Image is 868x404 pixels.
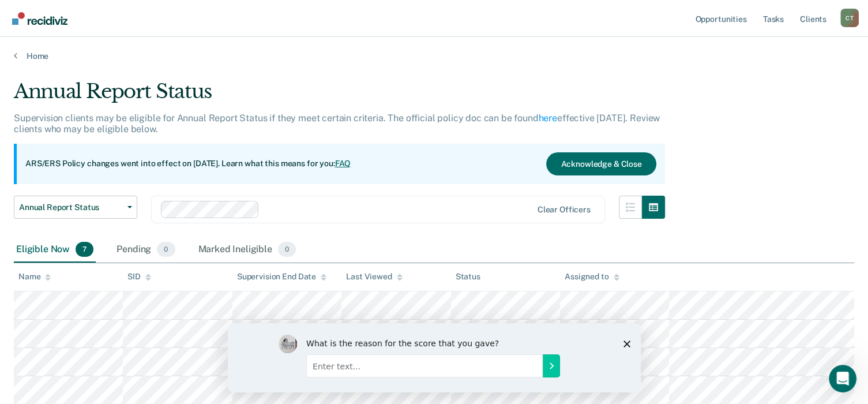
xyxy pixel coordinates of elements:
[237,272,326,282] div: Supervision End Date
[829,365,856,392] iframe: Intercom live chat
[456,272,480,282] div: Status
[18,272,51,282] div: Name
[19,203,123,212] span: Annual Report Status
[335,159,351,168] a: FAQ
[346,272,402,282] div: Last Viewed
[840,9,859,27] button: Profile dropdown button
[114,237,177,263] div: Pending0
[76,242,93,257] span: 7
[228,323,641,392] iframe: Survey by Kim from Recidiviz
[127,272,151,282] div: SID
[14,51,854,61] a: Home
[14,80,665,113] div: Annual Report Status
[14,196,137,219] button: Annual Report Status
[25,158,351,170] p: ARS/ERS Policy changes went into effect on [DATE]. Learn what this means for you:
[538,205,591,215] div: Clear officers
[546,152,656,175] button: Acknowledge & Close
[539,113,557,124] a: here
[12,12,67,25] img: Recidiviz
[157,242,175,257] span: 0
[565,272,619,282] div: Assigned to
[278,242,296,257] span: 0
[196,237,299,263] div: Marked Ineligible0
[14,113,660,134] p: Supervision clients may be eligible for Annual Report Status if they meet certain criteria. The o...
[14,237,96,263] div: Eligible Now7
[840,9,859,27] div: C T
